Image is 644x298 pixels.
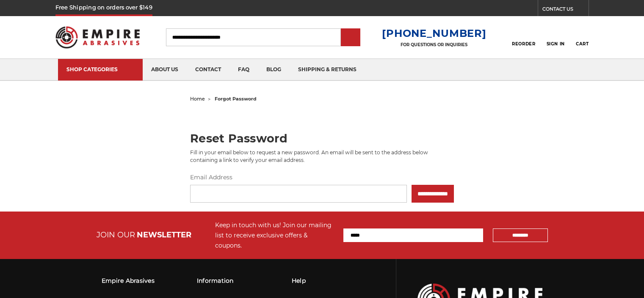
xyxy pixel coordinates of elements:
h2: Reset Password [190,133,454,144]
p: FOR QUESTIONS OR INQUIRIES [382,42,486,47]
a: [PHONE_NUMBER] [382,27,486,39]
span: Cart [576,41,589,47]
a: Reorder [512,28,535,46]
a: faq [229,59,258,81]
a: CONTACT US [542,4,589,16]
span: NEWSLETTER [137,230,191,240]
span: forgot password [215,96,257,102]
span: Sign In [547,41,565,47]
h3: Help [292,272,349,290]
a: SHOP CATEGORIES [58,59,143,81]
a: Cart [576,28,589,47]
div: SHOP CATEGORIES [66,66,134,72]
img: Empire Abrasives [55,21,140,54]
span: JOIN OUR [97,230,135,240]
a: blog [258,59,290,81]
a: about us [143,59,187,81]
p: Fill in your email below to request a new password. An email will be sent to the address below co... [190,149,454,164]
a: contact [187,59,229,81]
a: home [190,96,205,102]
span: Reorder [512,41,535,47]
input: Submit [342,29,359,46]
h3: Empire Abrasives [102,272,155,290]
a: shipping & returns [290,59,365,81]
div: Keep in touch with us! Join our mailing list to receive exclusive offers & coupons. [215,220,335,251]
h3: Information [197,272,249,290]
label: Email Address [190,173,454,182]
